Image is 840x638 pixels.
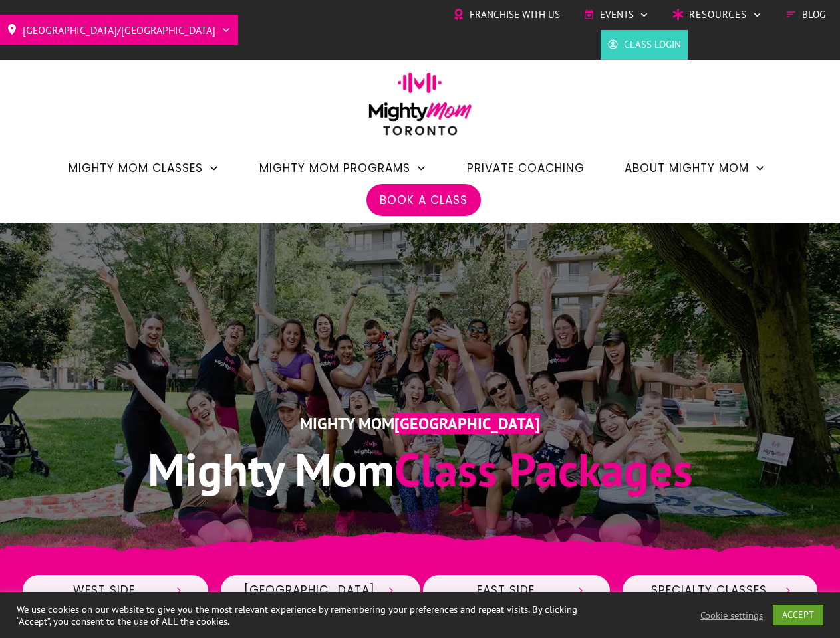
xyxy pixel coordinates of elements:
span: Mighty Mom [300,413,394,434]
a: Mighty Mom Programs [259,157,427,179]
div: We use cookies on our website to give you the most relevant experience by remembering your prefer... [17,603,581,627]
span: Specialty Classes [646,584,772,598]
span: [GEOGRAPHIC_DATA]/[GEOGRAPHIC_DATA] [23,19,215,41]
a: [GEOGRAPHIC_DATA]/[GEOGRAPHIC_DATA] [7,19,231,41]
span: Mighty Mom Classes [69,157,203,179]
img: mightymom-logo-toronto [362,72,479,145]
a: Private Coaching [467,157,585,179]
span: Mighty Mom [148,439,394,499]
a: [GEOGRAPHIC_DATA] [219,574,422,608]
a: ACCEPT [773,605,823,625]
a: Mighty Mom Classes [69,157,219,179]
span: Blog [802,5,825,25]
span: Franchise with Us [470,5,560,25]
span: [GEOGRAPHIC_DATA] [244,584,375,598]
a: Resources [672,5,762,25]
a: East Side [422,574,611,608]
span: Class Login [624,35,681,54]
span: About Mighty Mom [625,157,749,179]
span: Resources [689,5,747,25]
span: Events [600,5,634,25]
a: Cookie settings [700,609,763,621]
span: Mighty Mom Programs [259,157,410,179]
a: Blog [785,5,825,25]
a: West Side [21,574,210,608]
a: Franchise with Us [453,5,560,25]
a: Book a Class [380,189,468,211]
a: About Mighty Mom [625,157,766,179]
a: Events [583,5,649,25]
a: Specialty Classes [621,574,819,608]
span: West Side [46,584,164,598]
a: Class Login [607,35,681,54]
span: East Side [446,584,565,598]
span: [GEOGRAPHIC_DATA] [394,413,540,434]
h1: Class Packages [35,439,805,500]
